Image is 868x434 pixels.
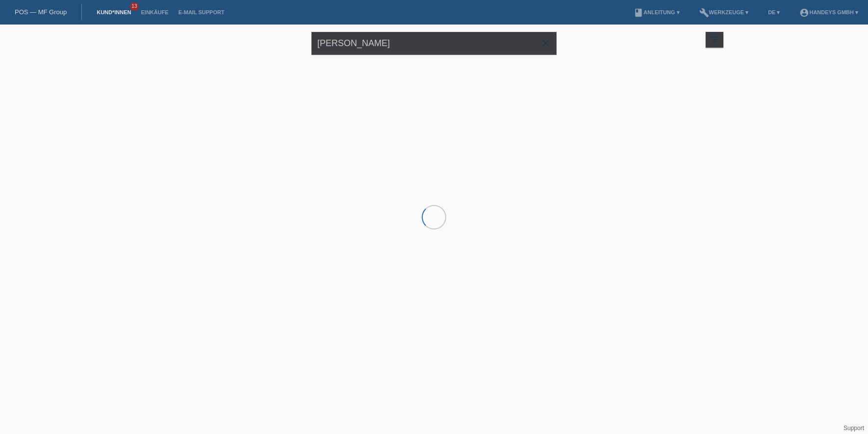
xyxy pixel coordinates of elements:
[629,9,684,15] a: bookAnleitung ▾
[174,9,230,15] a: E-Mail Support
[311,32,557,55] input: Suche...
[699,8,709,18] i: build
[540,37,552,49] i: close
[136,9,173,15] a: Einkäufe
[130,2,139,11] span: 13
[709,34,720,45] i: filter_list
[15,8,67,16] a: POS — MF Group
[794,9,863,15] a: account_circleHandeys GmbH ▾
[92,9,136,15] a: Kund*innen
[634,8,643,18] i: book
[799,8,809,18] i: account_circle
[694,9,754,15] a: buildWerkzeuge ▾
[843,425,864,432] a: Support
[763,9,785,15] a: DE ▾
